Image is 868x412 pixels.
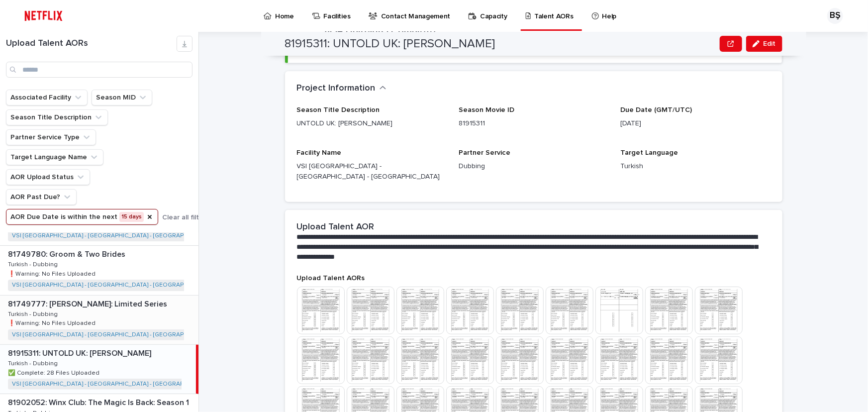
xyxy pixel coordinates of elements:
p: 81902052: Winx Club: The Magic Is Back: Season 1 [8,396,191,408]
h1: Upload Talent AORs [6,38,177,49]
span: Target Language [620,149,678,156]
button: AOR Due Date [6,209,158,225]
a: VSI [GEOGRAPHIC_DATA] - [GEOGRAPHIC_DATA] - [GEOGRAPHIC_DATA] [12,282,213,289]
span: Upload Talent AORs [297,275,365,282]
span: Facility Name [297,149,342,156]
p: Turkish - Dubbing [8,309,60,318]
span: Season Movie ID [459,106,514,113]
button: Edit [746,36,782,52]
p: 81749780: Groom & Two Brides [8,248,127,259]
p: UNTOLD UK: [PERSON_NAME] [297,118,447,129]
span: Edit [764,40,776,47]
p: 81749777: [PERSON_NAME]: Limited Series [8,298,169,309]
button: Season MID [92,90,152,105]
button: Partner Service Type [6,129,96,145]
input: Search [6,62,193,78]
img: ifQbXi3ZQGMSEF7WDB7W [20,6,67,26]
button: AOR Upload Status [6,169,90,185]
h2: Upload Talent AOR [297,222,375,233]
p: 81915311: UNTOLD UK: [PERSON_NAME] [8,347,153,358]
span: Due Date (GMT/UTC) [620,106,692,113]
p: [DATE] [620,118,770,129]
h2: 81915311: UNTOLD UK: [PERSON_NAME] [285,37,495,51]
p: 81915311 [459,118,608,129]
a: VSI [GEOGRAPHIC_DATA] - [GEOGRAPHIC_DATA] - [GEOGRAPHIC_DATA] [12,232,213,239]
button: Season Title Description [6,109,108,125]
span: Season Title Description [297,106,380,113]
span: Clear all filters [162,214,209,221]
p: ❗️Warning: No Files Uploaded [8,318,97,327]
button: Project Information [297,83,386,94]
button: Target Language Name [6,149,103,165]
p: VSI [GEOGRAPHIC_DATA] - [GEOGRAPHIC_DATA] - [GEOGRAPHIC_DATA] [297,161,447,182]
h2: Project Information [297,83,376,94]
p: Turkish - Dubbing [8,259,60,268]
a: VSI [GEOGRAPHIC_DATA] - [GEOGRAPHIC_DATA] - [GEOGRAPHIC_DATA] [12,381,213,388]
p: ❗️Warning: No Files Uploaded [8,269,97,278]
a: VSI [GEOGRAPHIC_DATA] - [GEOGRAPHIC_DATA] - [GEOGRAPHIC_DATA] [12,331,213,338]
p: Turkish [620,161,770,172]
button: Clear all filters [158,210,209,225]
div: BŞ [827,8,843,24]
p: Dubbing [459,161,608,172]
p: ✅ Complete: 28 Files Uploaded [8,368,101,377]
p: Turkish - Dubbing [8,358,60,367]
button: AOR Past Due? [6,189,77,205]
button: Associated Facility [6,90,88,105]
span: Partner Service [459,149,510,156]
